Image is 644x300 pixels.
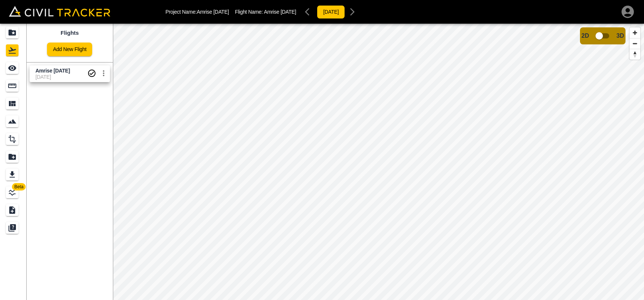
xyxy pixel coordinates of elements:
[630,27,640,38] button: Zoom in
[581,33,589,39] span: 2D
[9,6,110,16] img: Civil Tracker
[630,38,640,49] button: Zoom out
[617,33,624,39] span: 3D
[235,9,296,15] p: Flight Name:
[317,5,345,19] button: [DATE]
[165,9,229,15] p: Project Name: Amrise [DATE]
[630,49,640,60] button: Reset bearing to north
[264,9,296,15] span: Amrise [DATE]
[113,24,644,300] canvas: Map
